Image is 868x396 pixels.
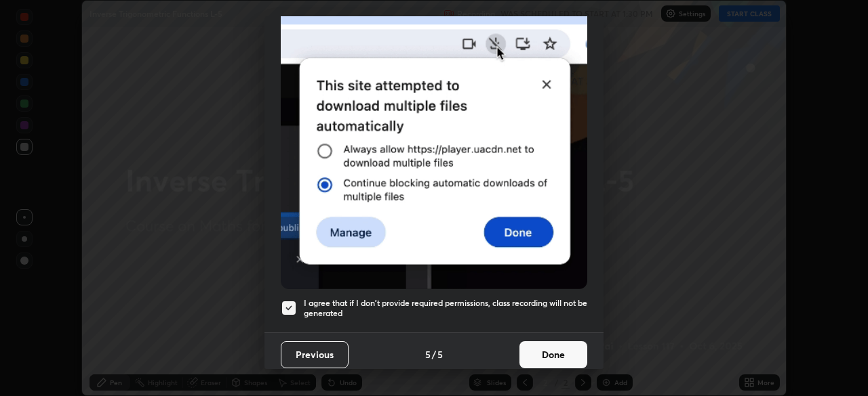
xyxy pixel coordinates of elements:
h4: 5 [437,347,443,361]
h4: 5 [425,347,431,361]
button: Previous [281,341,349,368]
h4: / [432,347,436,361]
button: Done [519,341,587,368]
h5: I agree that if I don't provide required permissions, class recording will not be generated [304,298,587,319]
